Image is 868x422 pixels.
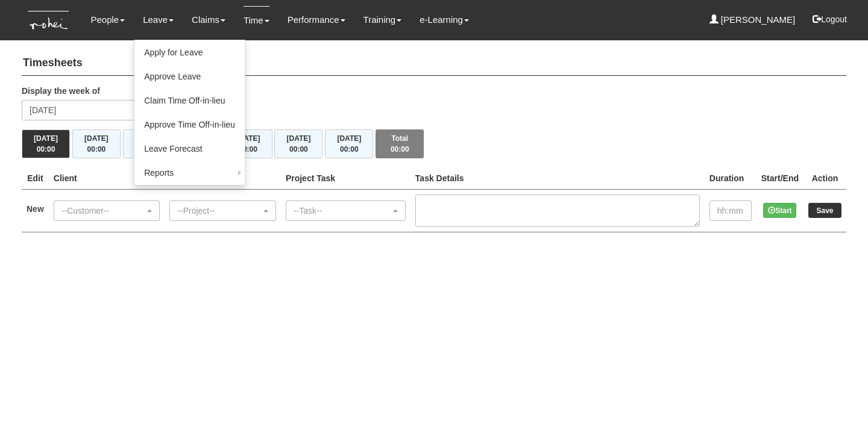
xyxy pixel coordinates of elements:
div: --Customer-- [61,205,145,217]
a: Training [363,6,402,34]
a: Leave [143,6,174,34]
button: --Customer-- [54,200,160,221]
label: Display the week of [22,85,100,97]
button: [DATE]00:00 [22,129,70,158]
button: --Project-- [169,200,276,221]
button: Total00:00 [376,129,424,158]
span: 00:00 [340,145,359,154]
button: [DATE]00:00 [224,129,272,158]
h4: Timesheets [22,51,846,76]
input: Save [808,203,841,218]
span: 00:00 [289,145,308,154]
div: Timesheet Week Summary [22,129,846,158]
th: Task Details [410,167,705,190]
th: Project Task [281,167,410,190]
th: Edit [22,167,49,190]
a: Approve Time Off-in-lieu [134,113,245,137]
a: Time [244,6,269,34]
a: Performance [288,6,345,34]
th: Client [49,167,165,190]
div: --Task-- [294,205,391,217]
button: Start [763,203,796,218]
button: [DATE]00:00 [123,129,171,158]
a: Leave Forecast [134,137,245,161]
a: People [90,6,125,34]
button: [DATE]00:00 [274,129,322,158]
button: --Task-- [286,200,406,221]
span: 00:00 [37,145,55,154]
span: 00:00 [391,145,409,154]
span: 00:00 [87,145,106,154]
button: Logout [804,5,855,34]
a: e-Learning [420,6,469,34]
th: Duration [705,167,756,190]
a: Approve Leave [134,64,245,88]
a: Claim Time Off-in-lieu [134,88,245,113]
a: Claims [192,6,225,34]
div: --Project-- [177,205,261,217]
a: [PERSON_NAME] [709,6,796,34]
button: [DATE]00:00 [72,129,121,158]
th: Action [804,167,846,190]
iframe: chat widget [817,374,856,410]
span: 00:00 [239,145,257,154]
a: Apply for Leave [134,40,245,64]
label: New [27,203,44,215]
th: Start/End [756,167,804,190]
input: hh:mm [709,200,752,221]
button: [DATE]00:00 [325,129,373,158]
a: Reports [134,161,245,185]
